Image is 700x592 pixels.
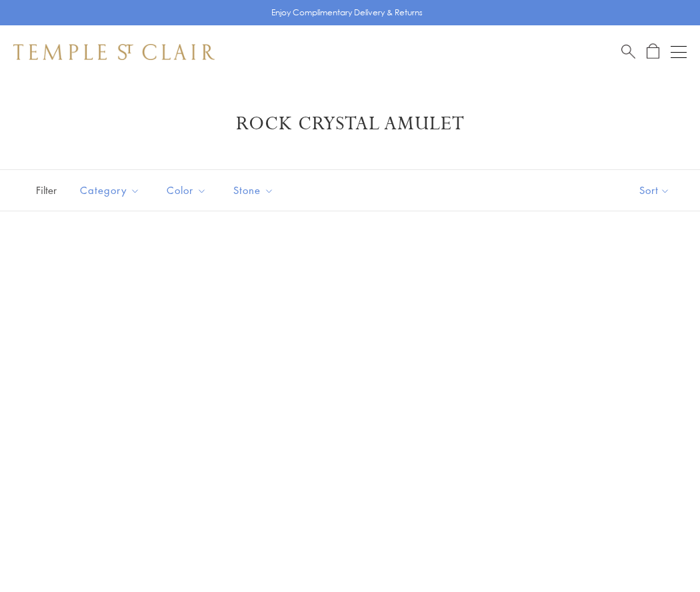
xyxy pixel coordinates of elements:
[223,175,284,205] button: Stone
[609,170,700,211] button: Show sort by
[13,44,215,60] img: Temple St. Clair
[271,6,423,19] p: Enjoy Complimentary Delivery & Returns
[647,43,659,60] a: Open Shopping Bag
[160,182,217,199] span: Color
[157,175,217,205] button: Color
[621,43,635,60] a: Search
[33,112,667,136] h1: Rock Crystal Amulet
[227,182,284,199] span: Stone
[73,182,150,199] span: Category
[70,175,150,205] button: Category
[671,44,687,60] button: Open navigation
